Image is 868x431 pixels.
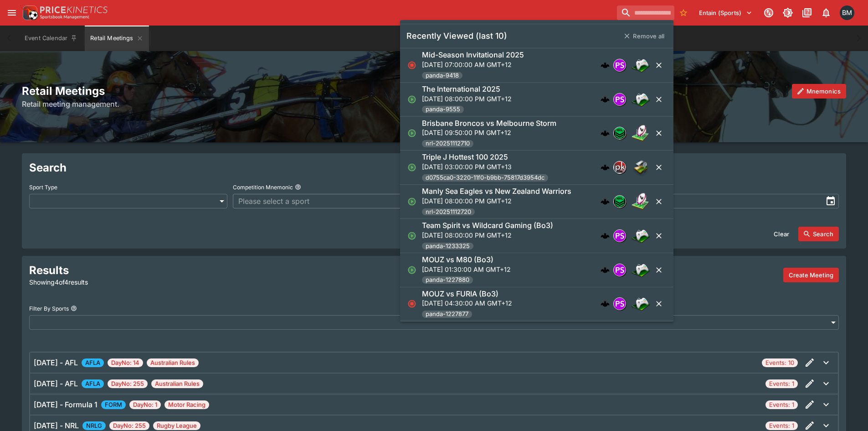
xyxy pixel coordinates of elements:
[632,227,650,245] img: esports.png
[422,187,571,196] h6: Manly Sea Eagles vs New Zealand Warriors
[632,192,650,211] img: rugby_league.png
[422,242,473,251] span: panda-1233325
[19,26,83,51] button: Event Calendar
[233,183,293,191] p: Competition Mnemonic
[765,421,798,431] span: Events: 1
[101,400,126,410] span: FORM
[407,61,416,70] svg: Closed
[613,195,626,208] div: nrl
[601,299,610,308] div: cerberus
[798,227,839,241] button: Search
[407,95,416,104] svg: Open
[614,127,626,139] img: nrl.png
[632,261,650,279] img: esports.png
[601,231,610,240] img: logo-cerberus.svg
[22,99,846,109] h6: Retail meeting management.
[632,56,650,74] img: esports.png
[840,5,854,20] div: Byron Monk
[632,295,650,313] img: esports.png
[613,161,626,174] div: pricekinetics
[601,231,610,240] div: cerberus
[422,162,548,171] p: [DATE] 03:00:00 PM GMT+13
[22,84,846,98] h2: Retail Meetings
[601,95,610,104] div: cerberus
[601,163,610,172] div: cerberus
[768,227,795,241] button: Clear
[422,119,556,128] h6: Brisbane Broncos vs Melbourne Storm
[406,31,507,41] h5: Recently Viewed (last 10)
[422,128,556,137] p: [DATE] 09:50:00 PM GMT+12
[601,197,610,206] img: logo-cerberus.svg
[85,26,149,51] button: Retail Meetings
[422,310,472,319] span: panda-1227877
[613,127,626,140] div: nrl
[617,5,674,20] input: search
[109,421,149,431] span: DayNo: 255
[147,358,199,368] span: Australian Rules
[693,5,758,20] button: Select Tenant
[407,197,416,206] svg: Open
[762,358,798,368] span: Events: 10
[422,71,462,80] span: panda-9418
[407,265,416,275] svg: Open
[614,59,626,71] img: pandascore.png
[422,298,512,308] p: [DATE] 04:30:00 AM GMT+12
[422,289,498,299] h6: MOUZ vs FURIA (Bo3)
[818,5,834,21] button: Notifications
[613,297,626,310] div: pandascore
[82,358,104,368] span: AFLA
[40,6,108,13] img: PriceKinetics
[40,15,89,19] img: Sportsbook Management
[422,152,508,162] h6: Triple J Hottest 100 2025
[29,161,839,175] h2: Search
[601,265,610,275] div: cerberus
[129,400,161,410] span: DayNo: 1
[82,379,104,389] span: AFLA
[29,277,289,287] p: Showing 4 of 4 results
[422,230,553,240] p: [DATE] 08:00:00 PM GMT+12
[238,196,416,207] span: Please select a sport
[422,84,500,94] h6: The International 2025
[601,129,610,138] div: cerberus
[71,305,77,312] button: Filter By Sports
[407,299,416,308] svg: Closed
[780,5,796,21] button: Toggle light/dark mode
[422,221,553,230] h6: Team Spirit vs Wildcard Gaming (Bo3)
[676,5,691,20] button: No Bookmarks
[295,184,301,190] button: Competition Mnemonic
[34,378,78,389] h6: [DATE] - AFL
[422,139,473,148] span: nrl-20251112710
[601,129,610,138] img: logo-cerberus.svg
[765,379,798,389] span: Events: 1
[422,255,493,265] h6: MOUZ vs M80 (Bo3)
[618,29,670,43] button: Remove all
[632,158,650,177] img: other.png
[765,400,798,410] span: Events: 1
[613,264,626,276] div: pandascore
[407,163,416,172] svg: Open
[822,193,839,209] button: toggle date time picker
[632,124,650,142] img: rugby_league.png
[601,95,610,104] img: logo-cerberus.svg
[601,265,610,275] img: logo-cerberus.svg
[422,265,511,274] p: [DATE] 01:30:00 AM GMT+12
[837,3,857,23] button: Byron Monk
[760,5,777,21] button: Connected to PK
[422,275,473,285] span: panda-1227880
[422,50,524,60] h6: Mid-Season Invitational 2025
[20,4,38,22] img: PriceKinetics Logo
[29,305,69,312] p: Filter By Sports
[422,94,512,104] p: [DATE] 08:00:00 PM GMT+12
[613,59,626,72] div: pandascore
[34,399,98,410] h6: [DATE] - Formula 1
[422,208,475,217] span: nrl-20251112720
[151,379,203,389] span: Australian Rules
[614,196,626,208] img: nrl.png
[601,61,610,70] img: logo-cerberus.svg
[108,379,148,389] span: DayNo: 255
[82,421,106,431] span: NRLG
[34,357,78,368] h6: [DATE] - AFL
[153,421,200,431] span: Rugby League
[407,231,416,240] svg: Open
[29,263,289,277] h2: Results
